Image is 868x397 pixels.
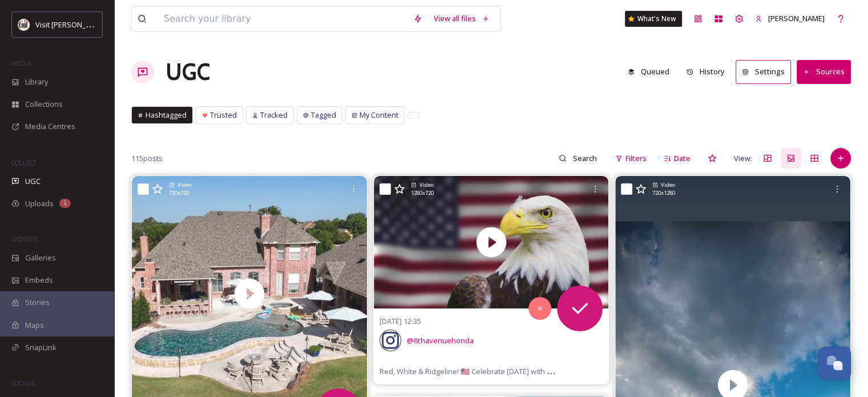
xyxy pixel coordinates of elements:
span: 720 x 1280 [652,189,675,197]
a: View all files [428,7,495,30]
span: Trusted [210,110,237,121]
a: [PERSON_NAME] [749,7,830,30]
video: Red, White & Ridgeline! 🇺🇸 Celebrate Labor Day with just 0.99% APR at 6th Avenue Honda. #LaborDay... [374,176,609,308]
span: COLLECT [11,158,36,167]
span: @ 6thavenuehonda [407,335,474,346]
a: History [681,61,736,83]
span: Hashtagged [146,110,187,121]
span: SnapLink [25,342,56,353]
span: Visit [PERSON_NAME] [35,19,108,30]
span: SOCIALS [11,379,34,387]
input: Search your library [158,6,407,31]
span: Collections [25,99,63,110]
span: 720 x 720 [169,189,189,197]
a: Settings [736,60,797,83]
span: Date [674,153,691,164]
button: Settings [736,60,791,83]
span: Video [177,181,192,189]
span: UGC [25,176,41,187]
button: History [681,61,730,83]
span: Library [25,77,48,87]
img: visitenid_logo.jpeg [18,19,30,30]
button: Sources [797,60,851,83]
span: My Content [360,110,398,121]
span: Stories [25,297,50,308]
span: View: [734,153,752,164]
span: MEDIA [11,59,31,67]
span: Maps [25,320,44,331]
span: Uploads [25,198,54,209]
span: Embeds [25,275,53,286]
span: Filters [625,153,647,164]
span: 1280 x 720 [411,189,434,197]
span: Video [419,181,434,189]
a: Queued [622,61,681,83]
span: Media Centres [25,121,75,132]
input: Search [567,147,604,170]
span: [PERSON_NAME] [768,13,825,23]
a: What's New [625,11,682,27]
span: Tagged [311,110,336,121]
span: Video [661,181,675,189]
span: Galleries [25,252,56,263]
button: Open Chat [818,347,851,380]
div: 1 [59,199,71,208]
img: thumbnail [374,176,609,308]
a: UGC [165,55,210,89]
span: WIDGETS [11,235,38,243]
button: Queued [622,61,675,83]
span: Tracked [260,110,288,121]
span: 115 posts [131,153,163,164]
span: [DATE] 12:35 [380,316,421,326]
